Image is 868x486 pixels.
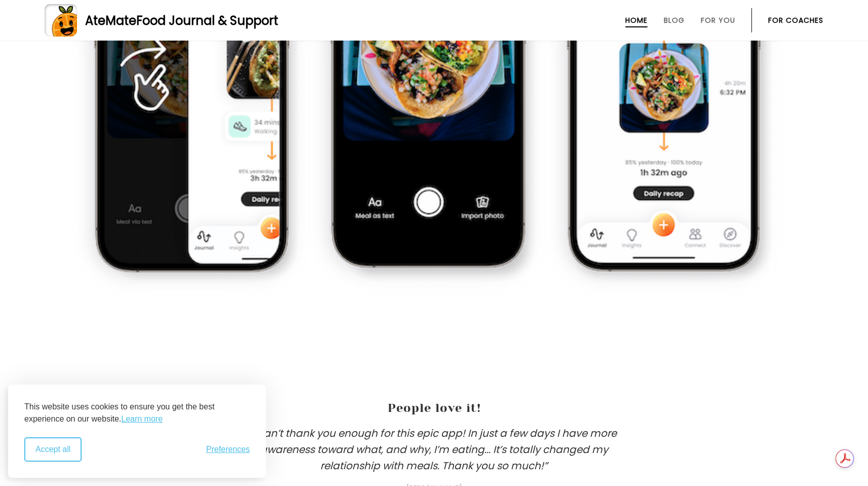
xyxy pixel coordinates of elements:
a: For Coaches [768,16,823,24]
a: AteMateFood Journal & Support [45,4,823,37]
a: Blog [664,16,685,24]
span: Preferences [206,445,250,454]
button: Accept all cookies [24,437,82,462]
a: Learn more [121,413,163,425]
a: For You [701,16,735,24]
p: This website uses cookies to ensure you get the best experience on our website. [24,401,250,425]
button: Toggle preferences [206,445,250,454]
a: Home [625,16,648,24]
span: Food Journal & Support [136,12,278,29]
div: AteMate [77,12,278,29]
